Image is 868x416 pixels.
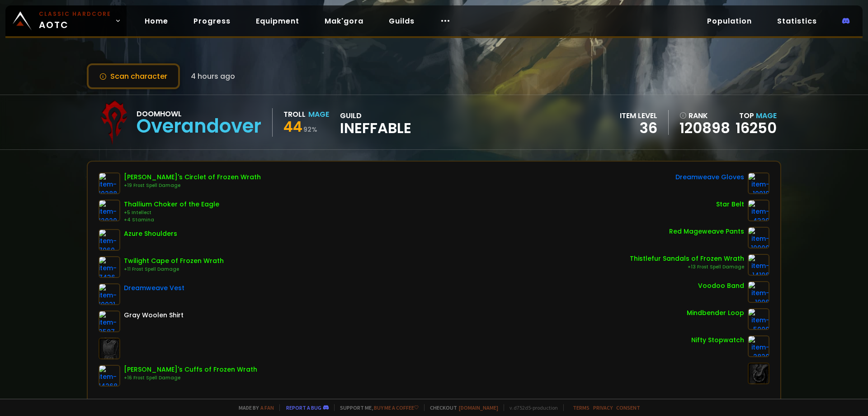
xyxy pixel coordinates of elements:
[124,256,224,266] div: Twilight Cape of Frozen Wrath
[124,229,177,239] div: Azure Shoulders
[124,172,261,182] div: [PERSON_NAME]'s Circlet of Frozen Wrath
[124,266,224,273] div: +11 Frost Spell Damage
[756,110,777,121] span: Mage
[283,116,302,137] span: 44
[669,227,744,236] div: Red Mageweave Pants
[736,118,777,138] a: 16250
[99,365,120,387] img: item-14268
[748,308,769,330] img: item-5009
[593,404,613,411] a: Privacy
[748,281,769,303] img: item-1996
[687,308,744,318] div: Mindbender Loop
[260,404,274,411] a: a fan
[573,404,590,411] a: Terms
[317,12,371,30] a: Mak'gora
[99,200,120,221] img: item-12020
[99,229,120,251] img: item-7060
[124,182,261,189] div: +19 Frost Spell Damage
[679,110,730,121] div: rank
[308,109,329,120] div: Mage
[99,172,120,194] img: item-10288
[283,109,306,120] div: Troll
[748,335,769,357] img: item-2820
[620,121,657,135] div: 36
[87,63,180,89] button: Scan character
[748,200,769,221] img: item-4329
[99,256,120,278] img: item-7436
[124,283,184,293] div: Dreamweave Vest
[137,12,175,30] a: Home
[186,12,238,30] a: Progress
[5,5,127,36] a: Classic HardcoreAOTC
[249,12,307,30] a: Equipment
[334,404,419,411] span: Support me,
[382,12,422,30] a: Guilds
[424,404,498,411] span: Checkout
[616,404,640,411] a: Consent
[374,404,419,411] a: Buy me a coffee
[124,209,219,216] div: +5 Intellect
[124,374,257,382] div: +16 Frost Spell Damage
[124,216,219,224] div: +4 Stamina
[39,10,111,18] small: Classic Hardcore
[137,120,261,133] div: Overandover
[698,281,744,291] div: Voodoo Band
[716,200,744,209] div: Star Belt
[630,263,744,271] div: +13 Frost Spell Damage
[630,254,744,263] div: Thistlefur Sandals of Frozen Wrath
[124,365,257,374] div: [PERSON_NAME]'s Cuffs of Frozen Wrath
[340,121,411,135] span: Ineffable
[748,172,769,194] img: item-10019
[303,125,317,134] small: 92 %
[99,311,120,332] img: item-2587
[39,10,111,32] span: AOTC
[233,404,274,411] span: Made by
[99,283,120,305] img: item-10021
[620,110,657,121] div: item level
[748,254,769,276] img: item-14196
[504,404,558,411] span: v. d752d5 - production
[137,108,261,120] div: Doomhowl
[675,172,744,182] div: Dreamweave Gloves
[691,335,744,345] div: Nifty Stopwatch
[124,200,219,209] div: Thallium Choker of the Eagle
[770,12,824,30] a: Statistics
[679,121,730,135] a: 120898
[736,110,777,121] div: Top
[124,311,184,320] div: Gray Woolen Shirt
[748,227,769,249] img: item-10009
[459,404,498,411] a: [DOMAIN_NAME]
[286,404,321,411] a: Report a bug
[700,12,759,30] a: Population
[191,71,235,82] span: 4 hours ago
[340,110,411,135] div: guild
